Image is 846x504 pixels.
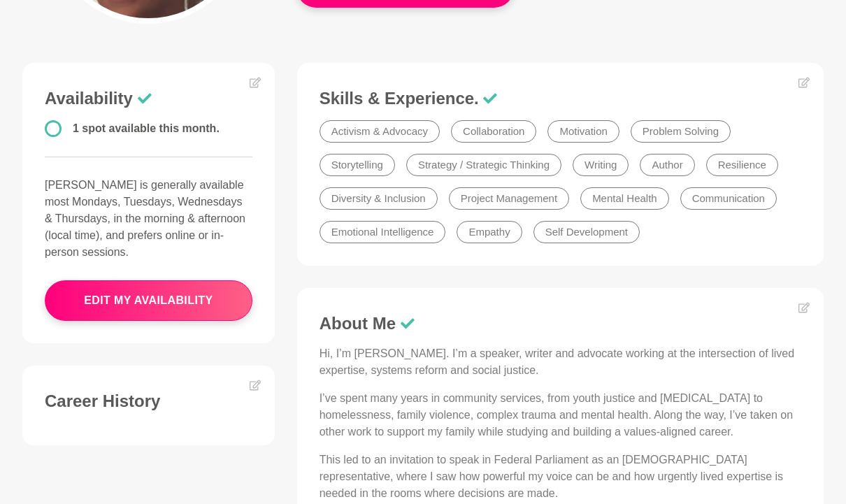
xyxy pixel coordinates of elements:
[320,88,801,109] h3: Skills & Experience.
[45,391,252,412] h3: Career History
[320,345,801,379] p: Hi, I’m [PERSON_NAME]. I’m a speaker, writer and advocate working at the intersection of lived ex...
[320,390,801,440] p: I’ve spent many years in community services, from youth justice and [MEDICAL_DATA] to homelessnes...
[320,313,801,334] h3: About Me
[45,177,252,261] p: [PERSON_NAME] is generally available most Mondays, Tuesdays, Wednesdays & Thursdays, in the morni...
[73,122,220,134] span: 1 spot available this month.
[320,452,801,502] p: This led to an invitation to speak in Federal Parliament as an [DEMOGRAPHIC_DATA] representative,...
[45,88,252,109] h3: Availability
[45,280,252,321] button: edit my availability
